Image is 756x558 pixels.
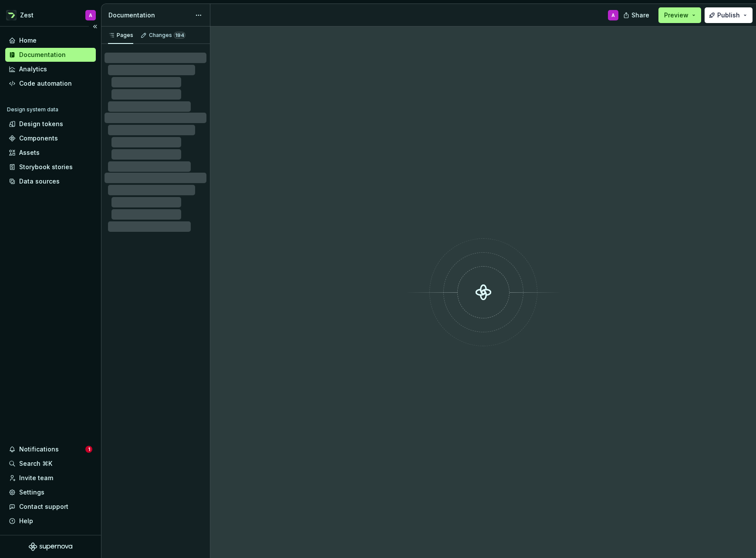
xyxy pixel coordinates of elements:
[5,62,96,76] a: Analytics
[5,146,96,160] a: Assets
[611,12,615,19] div: A
[658,7,701,23] button: Preview
[5,77,96,90] a: Code automation
[108,32,133,39] div: Pages
[19,488,44,497] div: Settings
[19,459,52,468] div: Search ⌘K
[89,12,92,19] div: A
[2,6,99,24] button: ZestA
[5,160,96,174] a: Storybook stories
[19,445,59,454] div: Notifications
[5,457,96,471] button: Search ⌘K
[89,20,101,33] button: Collapse sidebar
[5,117,96,131] a: Design tokens
[19,36,37,45] div: Home
[5,33,96,47] a: Home
[5,471,96,485] a: Invite team
[7,106,58,113] div: Design system data
[705,7,753,23] button: Publish
[20,11,34,20] div: Zest
[5,131,96,145] a: Components
[631,11,649,20] span: Share
[5,48,96,62] a: Documentation
[85,446,92,453] span: 1
[6,10,17,20] img: 845e64b5-cf6c-40e8-a5f3-aaa2a69d7a99.png
[19,517,33,525] div: Help
[29,542,72,551] svg: Supernova Logo
[19,50,66,59] div: Documentation
[717,11,740,20] span: Publish
[19,474,53,482] div: Invite team
[174,32,186,39] span: 194
[19,163,73,171] div: Storybook stories
[19,134,58,143] div: Components
[5,514,96,528] button: Help
[664,11,688,20] span: Preview
[5,485,96,499] a: Settings
[108,11,191,20] div: Documentation
[19,148,40,157] div: Assets
[5,442,96,456] button: Notifications1
[149,32,186,39] div: Changes
[19,65,47,74] div: Analytics
[19,120,63,128] div: Design tokens
[5,500,96,514] button: Contact support
[19,177,60,186] div: Data sources
[619,7,655,23] button: Share
[19,502,68,511] div: Contact support
[19,79,72,88] div: Code automation
[5,174,96,188] a: Data sources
